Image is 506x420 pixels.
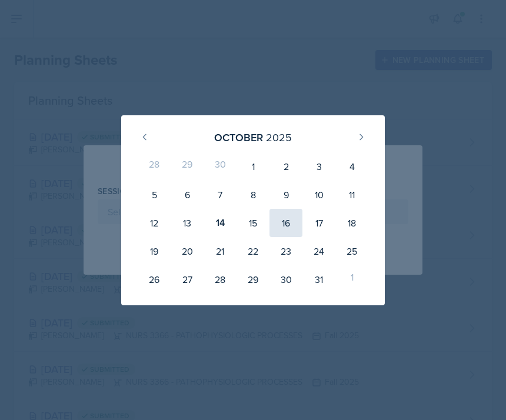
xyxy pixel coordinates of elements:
div: 15 [237,209,269,237]
div: 28 [138,152,171,181]
div: 29 [171,152,204,181]
div: 13 [171,209,204,237]
div: 14 [204,209,237,237]
div: 22 [237,237,269,265]
div: 6 [171,181,204,209]
div: 7 [204,181,237,209]
div: 2025 [266,129,292,145]
div: 25 [335,237,368,265]
div: 20 [171,237,204,265]
div: 19 [138,237,171,265]
div: 8 [237,181,269,209]
div: 2 [269,152,302,181]
div: 30 [204,152,237,181]
div: 16 [269,209,302,237]
div: 29 [237,265,269,294]
div: 10 [302,181,335,209]
div: 21 [204,237,237,265]
div: 1 [335,265,368,294]
div: 11 [335,181,368,209]
div: October [214,129,263,145]
div: 17 [302,209,335,237]
div: 24 [302,237,335,265]
div: 3 [302,152,335,181]
div: 23 [269,237,302,265]
div: 28 [204,265,237,294]
div: 18 [335,209,368,237]
div: 1 [237,152,269,181]
div: 26 [138,265,171,294]
div: 27 [171,265,204,294]
div: 31 [302,265,335,294]
div: 30 [269,265,302,294]
div: 9 [269,181,302,209]
div: 4 [335,152,368,181]
div: 5 [138,181,171,209]
div: 12 [138,209,171,237]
